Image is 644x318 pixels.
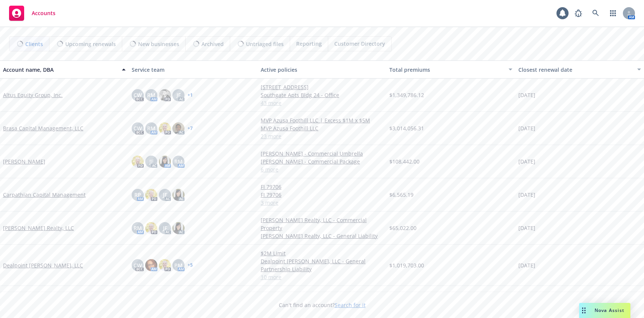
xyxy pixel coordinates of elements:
[389,224,417,232] span: $65,022.00
[159,259,171,271] img: photo
[145,259,157,271] img: photo
[147,124,155,132] span: RM
[174,261,183,269] span: PM
[3,261,83,269] a: Dealpoint [PERSON_NAME], LLC
[571,6,586,21] a: Report a Bug
[261,232,383,240] a: [PERSON_NAME] Realty, LLC - General Liability
[134,191,141,199] span: RP
[3,91,63,99] a: Altus Equity Group, Inc.
[518,224,535,232] span: [DATE]
[261,191,383,199] a: FI 79706
[606,6,621,21] a: Switch app
[518,191,535,199] span: [DATE]
[6,3,58,24] a: Accounts
[389,124,424,132] span: $3,014,056.31
[261,199,383,207] a: 3 more
[261,91,383,99] a: Southgate Apts Bldg 24 - Office
[129,60,257,79] button: Service team
[579,303,630,318] button: Nova Assist
[132,156,144,168] img: photo
[172,222,184,234] img: photo
[386,60,515,79] button: Total premiums
[261,124,383,132] a: MVP Azusa Foothill LLC
[261,257,383,273] a: Dealpoint [PERSON_NAME], LLC - General Partnership Liability
[261,273,383,281] a: 10 more
[134,91,142,99] span: CW
[518,157,535,165] span: [DATE]
[279,301,366,309] span: Can't find an account?
[334,40,385,48] span: Customer Directory
[518,261,535,269] span: [DATE]
[172,189,184,201] img: photo
[246,40,284,48] span: Untriaged files
[518,66,633,74] div: Closest renewal date
[261,290,383,306] a: DSHS Student Housing Investment Group - Commercial Property
[588,6,603,21] a: Search
[188,93,193,97] a: + 1
[159,122,171,134] img: photo
[296,40,322,48] span: Reporting
[201,40,224,48] span: Archived
[32,10,55,16] span: Accounts
[518,124,535,132] span: [DATE]
[261,216,383,232] a: [PERSON_NAME] Realty, LLC - Commercial Property
[261,66,383,74] div: Active policies
[134,224,142,232] span: RM
[134,124,142,132] span: CW
[261,150,383,157] a: [PERSON_NAME] - Commercial Umbrella
[188,263,193,267] a: + 5
[163,224,167,232] span: JF
[261,99,383,107] a: 43 more
[258,60,386,79] button: Active policies
[159,89,171,101] img: photo
[174,157,183,165] span: RM
[261,165,383,173] a: 6 more
[261,116,383,124] a: MVP Azusa Foothill LLC | Excess $1M x $5M
[132,66,254,74] div: Service team
[65,40,116,48] span: Upcoming renewals
[389,157,420,165] span: $108,442.00
[3,224,74,232] a: [PERSON_NAME] Realty, LLC
[261,249,383,257] a: $2M Limit
[261,83,383,91] a: [STREET_ADDRESS]
[25,40,43,48] span: Clients
[145,222,157,234] img: photo
[177,91,181,99] span: JF
[389,66,504,74] div: Total premiums
[335,301,366,309] a: Search for it
[3,191,86,199] a: Carpathian Capital Management
[595,307,624,313] span: Nova Assist
[3,157,45,165] a: [PERSON_NAME]
[149,157,154,165] span: JF
[518,91,535,99] span: [DATE]
[389,191,413,199] span: $6,565.19
[3,66,117,74] div: Account name, DBA
[188,126,193,131] a: + 7
[163,191,167,199] span: JF
[134,261,142,269] span: CW
[389,261,424,269] span: $1,019,703.00
[147,91,155,99] span: RM
[3,124,83,132] a: Brasa Capital Management, LLC
[159,156,171,168] img: photo
[261,183,383,191] a: FI 79706
[515,60,644,79] button: Closest renewal date
[172,122,184,134] img: photo
[579,303,589,318] div: Drag to move
[261,132,383,140] a: 23 more
[389,91,424,99] span: $1,349,786.12
[261,157,383,165] a: [PERSON_NAME] - Commercial Package
[138,40,179,48] span: New businesses
[145,189,157,201] img: photo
